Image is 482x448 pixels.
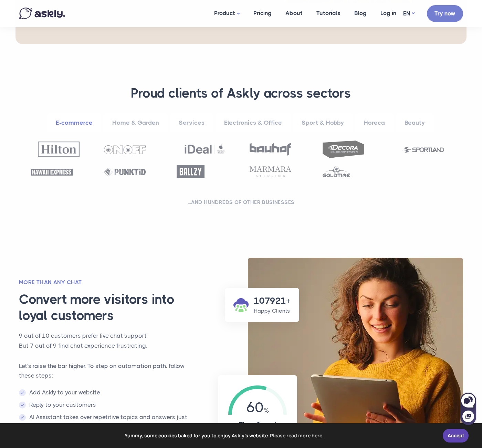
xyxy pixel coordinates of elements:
a: learn more about cookies [269,430,324,441]
h4: Time Saved [228,420,287,430]
a: Services [170,113,213,132]
a: EN [403,9,415,19]
h2: ...and hundreds of other businesses [28,199,454,206]
h3: 107921+ [254,295,291,307]
a: Beauty [396,113,434,132]
img: Bauhof [250,143,291,155]
img: Sportland [402,147,444,153]
a: Home & Garden [103,113,168,132]
div: 60 [228,385,287,415]
a: Accept [443,429,469,443]
img: Marmara Sterling [250,166,291,177]
img: Askly [19,8,65,19]
h3: Proud clients of Askly across sectors [28,85,454,102]
h2: More than any chat [19,279,196,286]
iframe: Askly chat [460,391,477,426]
h3: Convert more visitors into loyal customers [19,291,205,324]
img: Punktid [104,168,146,176]
img: Ideal [184,141,226,157]
span: Yummy, some cookies baked for you to enjoy Askly's website. [10,430,438,441]
img: Hawaii Express [31,169,73,175]
p: 9 out of 10 customers prefer live chat support. [19,331,196,341]
img: Ballzy [177,165,205,178]
li: Add Askly to your website [19,388,196,397]
li: AI Assistant takes over repetitive topics and answers just like you do it [19,412,196,432]
a: Try now [427,5,463,22]
a: Horeca [355,113,394,132]
p: Happy Clients [254,307,291,315]
p: But 7 out of 9 find chat experience frustrating. [19,341,196,351]
a: E-commerce [47,113,102,132]
img: OnOff [104,145,146,154]
a: Electronics & Office [215,113,291,132]
img: Goldtime [323,166,350,177]
p: Let's raise the bar higher. To step on automation path, follow these steps: [19,361,196,381]
img: Hilton [38,142,80,157]
a: Sport & Hobby [293,113,353,132]
li: Reply to your customers [19,400,196,410]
